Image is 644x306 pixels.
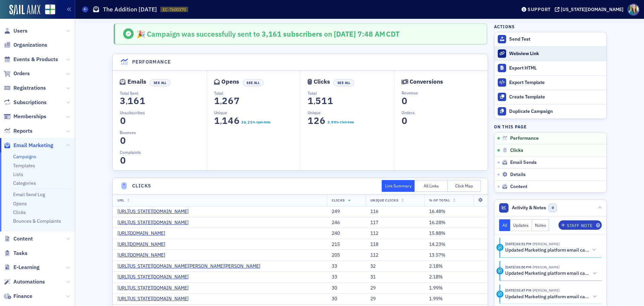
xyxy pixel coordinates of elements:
[332,230,361,236] div: 240
[247,119,250,125] span: 2
[314,80,330,84] div: Clicks
[4,264,40,271] a: E-Learning
[429,220,483,226] div: 16.28%
[385,29,400,39] span: CDT
[370,209,420,215] div: 116
[120,129,207,135] p: Bounces
[132,58,171,65] h4: Performance
[312,115,321,127] span: 2
[214,117,240,125] section: 1,146
[505,265,531,269] time: 8/25/2025 03:50 PM
[327,119,330,125] span: 3
[370,296,420,302] div: 29
[332,285,361,291] div: 30
[4,113,46,120] a: Memberships
[226,95,235,107] span: 6
[496,291,503,298] div: Activity
[4,41,47,49] a: Organizations
[509,51,603,57] div: Webview Link
[117,252,170,258] a: [URL][DOMAIN_NAME]
[117,242,170,248] a: [URL][DOMAIN_NAME]
[429,198,450,203] span: % Of Total
[494,46,606,61] a: Webview Link
[499,219,511,231] button: All
[45,4,55,15] img: SailAMX
[117,220,194,226] a: [URL][US_STATE][DOMAIN_NAME]
[494,90,606,104] a: Create Template
[528,6,551,12] div: Support
[401,110,488,116] p: Orders
[496,267,503,274] div: Activity
[531,242,559,246] span: Helen Oglesby
[505,247,589,253] h5: Updated Marketing platform email campaign: The Addition [DATE]
[370,198,398,203] span: Unique Clicks
[117,274,194,280] a: [URL][US_STATE][DOMAIN_NAME]
[509,80,603,86] div: Export Template
[13,171,23,177] a: Lists
[4,56,58,63] a: Events & Products
[246,121,247,126] span: .
[308,90,394,96] p: Total
[132,182,151,189] h4: Clicks
[118,135,127,146] span: 0
[494,124,607,130] h4: On this page
[332,242,361,248] div: 215
[13,163,35,169] a: Templates
[214,110,301,116] p: Unique
[510,172,526,178] span: Details
[120,137,126,144] section: 0
[358,29,385,39] span: 7:48 AM
[628,4,639,15] span: Profile
[4,127,33,135] a: Reports
[117,198,124,203] span: URL
[220,117,222,126] span: ,
[240,119,244,125] span: 3
[212,115,221,127] span: 1
[415,180,448,192] button: All Links
[214,90,301,96] p: Total
[117,209,194,215] a: [URL][US_STATE][DOMAIN_NAME]
[117,285,194,291] a: [URL][US_STATE][DOMAIN_NAME]
[509,108,603,115] div: Duplicate Campaign
[13,218,61,224] a: Bounces & Complaints
[370,252,420,258] div: 112
[13,278,45,286] span: Automations
[505,288,531,293] time: 8/25/2025 03:47 PM
[4,235,33,243] a: Content
[429,263,483,269] div: 2.18%
[4,293,33,300] a: Finance
[150,79,170,86] button: See All
[9,5,40,15] a: SailAMX
[429,252,483,258] div: 13.57%
[13,264,40,271] span: E-Learning
[314,97,315,106] span: ,
[308,110,394,116] p: Unique
[243,119,247,125] span: 6
[214,97,240,105] section: 1,267
[232,115,241,127] span: 6
[253,120,270,125] div: % Open Rate
[505,270,590,276] h5: Updated Marketing platform email campaign: Duplicate of The Addition [DATE]
[330,121,331,126] span: .
[410,80,443,84] div: Conversions
[510,135,539,141] span: Performance
[308,97,333,105] section: 1,511
[429,274,483,280] div: 2.18%
[494,104,606,119] button: Duplicate Campaign
[13,235,33,243] span: Content
[332,209,361,215] div: 249
[163,7,186,12] span: EC-7600370
[531,265,559,269] span: Helen Oglesby
[306,95,315,107] span: 1
[232,95,241,107] span: 7
[370,274,420,280] div: 31
[531,288,559,293] span: Helen Oglesby
[382,180,415,192] button: Link Summary
[509,36,603,42] div: Send Test
[510,147,523,154] span: Clicks
[318,115,327,127] span: 6
[221,80,239,84] div: Opens
[118,115,127,127] span: 0
[400,95,409,107] span: 0
[120,110,207,116] p: Unsubscribes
